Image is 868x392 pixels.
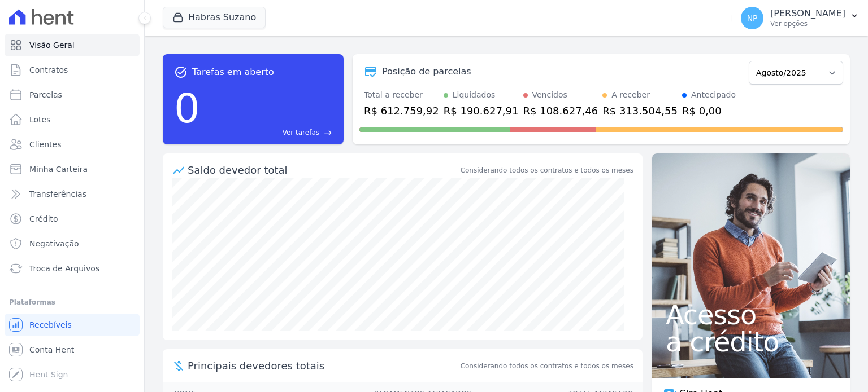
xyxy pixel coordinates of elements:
[5,183,140,205] a: Transferências
[29,89,62,100] span: Parcelas
[382,65,471,78] div: Posição de parcelas
[611,89,650,101] div: A receber
[188,162,458,178] div: Saldo devedor total
[174,65,188,79] span: task_alt
[364,103,439,118] div: R$ 612.759,92
[29,164,88,175] span: Minha Carteira
[29,139,61,150] span: Clientes
[682,103,736,118] div: R$ 0,00
[174,79,200,138] div: 0
[283,127,319,138] span: Ver tarefas
[29,344,74,355] span: Conta Hent
[5,232,140,255] a: Negativação
[29,263,99,274] span: Troca de Arquivos
[192,65,274,79] span: Tarefas em aberto
[205,127,332,138] a: Ver tarefas east
[29,238,79,249] span: Negativação
[29,64,68,76] span: Contratos
[691,89,736,101] div: Antecipado
[29,188,86,200] span: Transferências
[163,7,266,28] button: Habras Suzano
[523,103,598,118] div: R$ 108.627,46
[29,114,51,125] span: Lotes
[747,14,758,22] span: NP
[5,133,140,156] a: Clientes
[461,165,633,175] div: Considerando todos os contratos e todos os meses
[29,319,72,331] span: Recebíveis
[5,59,140,81] a: Contratos
[5,314,140,336] a: Recebíveis
[5,34,140,56] a: Visão Geral
[5,338,140,361] a: Conta Hent
[666,301,836,328] span: Acesso
[444,103,519,118] div: R$ 190.627,91
[770,8,845,19] p: [PERSON_NAME]
[5,208,140,230] a: Crédito
[324,129,332,137] span: east
[9,296,135,309] div: Plataformas
[602,103,678,118] div: R$ 313.504,55
[732,2,868,34] button: NP [PERSON_NAME] Ver opções
[188,358,458,373] span: Principais devedores totais
[5,158,140,180] a: Minha Carteira
[5,108,140,131] a: Lotes
[453,89,496,101] div: Liquidados
[666,328,836,355] span: a crédito
[29,39,75,51] span: Visão Geral
[5,257,140,280] a: Troca de Arquivos
[29,213,58,224] span: Crédito
[770,19,845,28] p: Ver opções
[461,361,633,371] span: Considerando todos os contratos e todos os meses
[364,89,439,101] div: Total a receber
[532,89,567,101] div: Vencidos
[5,83,140,106] a: Parcelas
